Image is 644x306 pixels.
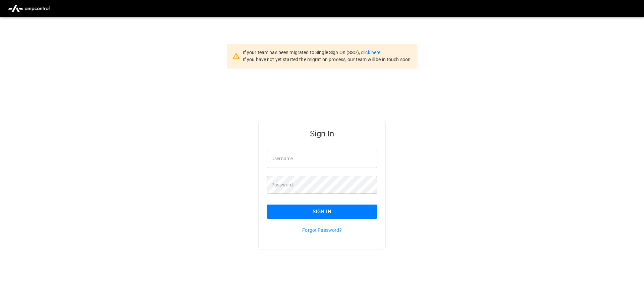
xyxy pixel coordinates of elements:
[267,128,377,139] h5: Sign In
[361,50,382,55] a: click here.
[267,227,377,233] p: Forgot Password?
[243,50,361,55] span: If your team has been migrated to Single Sign On (SSO),
[243,57,412,62] span: If you have not yet started the migration process, our team will be in touch soon.
[5,2,52,15] img: ampcontrol.io logo
[267,205,377,219] button: Sign In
